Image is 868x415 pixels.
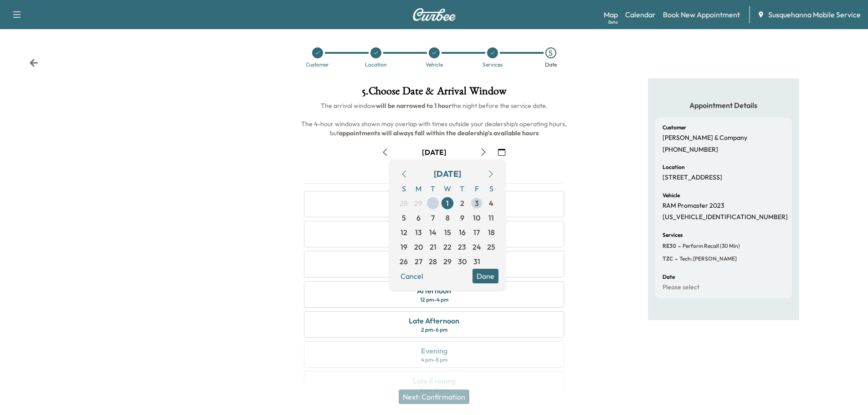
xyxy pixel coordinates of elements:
b: appointments will always fall within the dealership's available hours [339,129,539,137]
span: 3 [475,198,479,209]
span: 29 [443,256,452,267]
span: 4 [489,198,493,209]
span: T [426,181,440,196]
span: 19 [401,241,407,252]
span: 25 [487,241,495,252]
div: Late Afternoon [409,315,459,326]
span: 18 [488,227,495,238]
h6: Vehicle [663,193,680,198]
span: 11 [488,212,494,223]
span: 1 [446,198,449,209]
div: 5 [545,47,556,58]
p: [US_VEHICLE_IDENTIFICATION_NUMBER] [663,213,788,221]
div: Beta [608,19,618,26]
div: Back [29,58,38,67]
span: 14 [429,227,437,238]
h6: Services [663,232,683,238]
span: 26 [400,256,408,267]
span: S [396,181,411,196]
span: The arrival window the night before the service date. The 4-hour windows shown may overlap with t... [301,102,568,137]
h6: Customer [663,125,686,130]
h1: 5 . Choose Date & Arrival Window [297,86,571,101]
span: 28 [429,256,437,267]
div: Location [365,62,387,67]
img: Curbee Logo [412,8,456,21]
div: Services [483,62,503,67]
span: 7 [431,212,435,223]
a: Calendar [625,9,656,20]
span: Tech: Zach C [678,255,737,262]
span: T [455,181,469,196]
span: 24 [473,241,481,252]
p: [PERSON_NAME] & Company [663,134,747,142]
span: 29 [414,198,422,209]
span: TZC [663,255,673,262]
div: [DATE] [422,147,447,157]
div: 2 pm - 6 pm [421,326,447,333]
span: - [673,254,678,263]
p: Please select [663,283,699,292]
p: [STREET_ADDRESS] [663,174,722,182]
span: Susquehanna Mobile Service [768,9,861,20]
span: 17 [473,227,480,238]
span: 10 [473,212,480,223]
span: M [411,181,426,196]
button: Cancel [396,269,427,283]
span: 5 [402,212,406,223]
b: will be narrowed to 1 hour [376,102,452,110]
span: 9 [460,212,464,223]
span: F [469,181,484,196]
span: 30 [428,198,437,209]
span: 23 [458,241,466,252]
button: Done [473,269,498,283]
span: S [484,181,498,196]
div: Customer [306,62,329,67]
span: 28 [400,198,408,209]
span: 20 [414,241,423,252]
p: [PHONE_NUMBER] [663,146,718,154]
span: 2 [460,198,464,209]
span: 15 [444,227,451,238]
span: 31 [473,256,480,267]
span: 27 [415,256,422,267]
p: RAM Promaster 2023 [663,202,724,210]
span: 22 [443,241,452,252]
div: Date [545,62,557,67]
span: W [440,181,455,196]
span: - [676,241,681,251]
div: 12 pm - 4 pm [420,296,448,303]
span: 12 [401,227,407,238]
span: 13 [415,227,422,238]
span: RE30 [663,242,676,250]
span: 30 [458,256,467,267]
h5: Appointment Details [655,100,792,110]
div: Vehicle [426,62,443,67]
a: Book New Appointment [663,9,740,20]
span: 6 [416,212,421,223]
h6: Date [663,274,675,280]
span: 21 [430,241,437,252]
h6: Location [663,164,685,170]
span: 16 [459,227,466,238]
a: MapBeta [604,9,618,20]
div: [DATE] [434,168,461,180]
span: Perform Recall (30 Min) [681,242,740,250]
span: 8 [446,212,450,223]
